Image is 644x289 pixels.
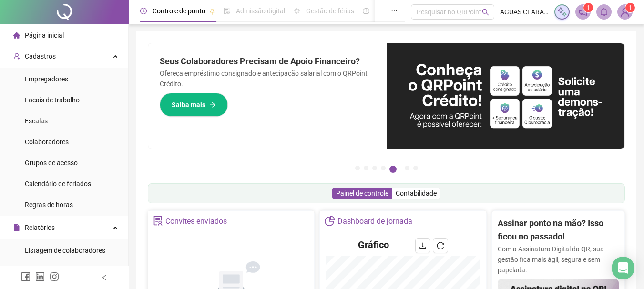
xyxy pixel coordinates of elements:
button: 5 [389,166,397,173]
div: Convites enviados [165,213,227,229]
button: 2 [364,166,368,170]
button: 6 [405,166,409,170]
span: dashboard [363,8,369,14]
span: Regras de horas [25,201,73,209]
span: solution [153,216,163,226]
span: facebook [21,272,31,281]
p: Com a Assinatura Digital da QR, sua gestão fica mais ágil, segura e sem papelada. [498,244,619,275]
sup: 1 [583,3,593,12]
img: banner%2F11e687cd-1386-4cbd-b13b-7bd81425532d.png [387,43,625,149]
span: Relatórios [25,224,55,231]
span: Controle de ponto [153,7,205,15]
span: AGUAS CLARAS ENGENHARIA [500,7,549,17]
span: Cadastros [25,52,56,60]
span: Contabilidade [396,189,437,197]
span: left [101,274,108,281]
sup: Atualize o seu contato no menu Meus Dados [625,3,635,12]
h4: Gráfico [358,238,389,251]
span: bell [600,8,608,16]
h2: Seus Colaboradores Precisam de Apoio Financeiro? [160,55,375,68]
div: Open Intercom Messenger [612,257,634,279]
span: Saiba mais [172,100,205,110]
span: Locais de trabalho [25,96,80,104]
span: Empregadores [25,75,68,83]
span: 1 [587,4,590,11]
span: user-add [13,53,20,60]
span: instagram [50,272,59,281]
span: file [13,224,20,231]
img: 36577 [618,5,632,19]
span: reload [437,242,444,249]
span: home [13,32,20,39]
button: 1 [355,166,360,170]
span: pushpin [209,9,215,14]
span: Colaboradores [25,138,69,146]
div: Dashboard de jornada [337,213,412,229]
span: Gestão de férias [306,7,354,15]
span: notification [579,8,587,16]
span: Calendário de feriados [25,180,91,188]
span: file-done [224,8,230,14]
span: sun [294,8,300,14]
span: Grupos de acesso [25,159,78,167]
span: arrow-right [209,101,216,108]
img: sparkle-icon.fc2bf0ac1784a2077858766a79e2daf3.svg [557,7,567,17]
span: Admissão digital [236,7,285,15]
p: Ofereça empréstimo consignado e antecipação salarial com o QRPoint Crédito. [160,68,375,89]
span: linkedin [35,272,45,281]
h2: Assinar ponto na mão? Isso ficou no passado! [498,217,619,244]
button: Saiba mais [160,93,228,117]
span: pie-chart [325,216,335,226]
button: 3 [372,166,377,170]
span: Listagem de colaboradores [25,247,105,254]
span: search [482,9,489,16]
span: clock-circle [140,8,147,14]
span: ellipsis [391,8,398,14]
span: 1 [629,4,632,11]
span: download [419,242,427,249]
button: 7 [413,166,418,170]
button: 4 [381,166,386,170]
span: Página inicial [25,31,64,39]
span: Painel de controle [336,189,388,197]
span: Escalas [25,117,48,125]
